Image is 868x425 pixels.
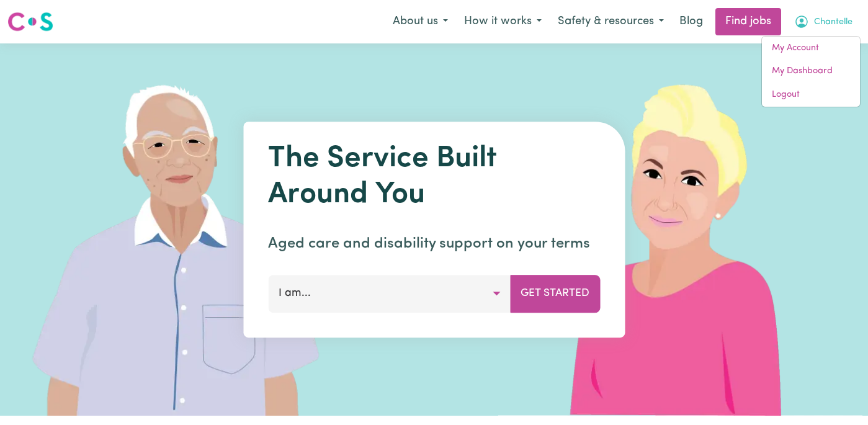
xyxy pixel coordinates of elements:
[268,141,600,213] h1: The Service Built Around You
[268,233,600,255] p: Aged care and disability support on your terms
[715,8,781,35] a: Find jobs
[762,60,860,83] a: My Dashboard
[761,36,861,107] div: My Account
[385,9,456,35] button: About us
[786,9,861,35] button: My Account
[550,9,672,35] button: Safety & resources
[7,11,53,33] img: Careseekers logo
[510,275,600,312] button: Get Started
[672,8,710,35] a: Blog
[456,9,550,35] button: How it works
[762,37,860,60] a: My Account
[762,83,860,107] a: Logout
[7,7,53,36] a: Careseekers logo
[814,16,852,29] span: Chantelle
[268,275,511,312] button: I am...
